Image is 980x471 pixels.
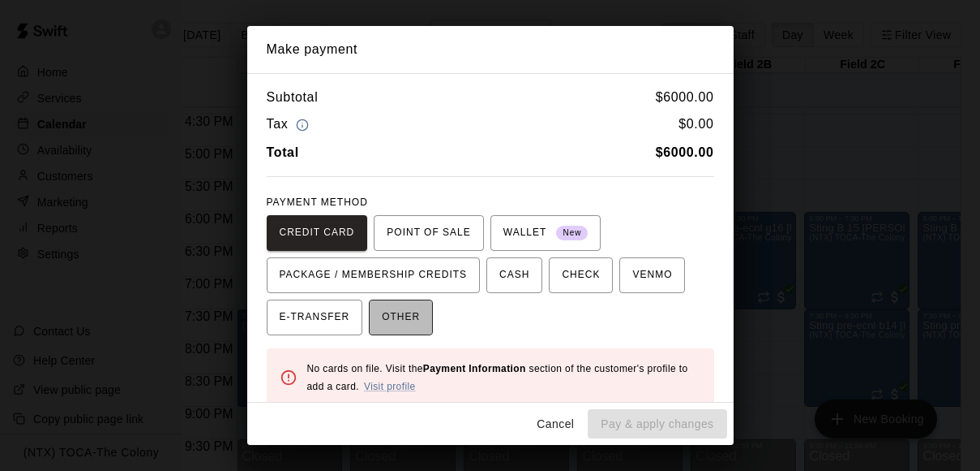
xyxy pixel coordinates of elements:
[499,262,529,288] span: CASH
[374,215,483,251] button: POINT OF SALE
[267,215,368,251] button: CREDIT CARD
[364,381,416,392] a: Visit profile
[307,363,688,392] span: No cards on file. Visit the section of the customer's profile to add a card.
[387,220,470,246] span: POINT OF SALE
[619,257,685,293] button: VENMO
[486,257,542,293] button: CASH
[632,262,672,288] span: VENMO
[280,262,468,288] span: PACKAGE / MEMBERSHIP CREDITS
[549,257,613,293] button: CHECK
[562,262,600,288] span: CHECK
[267,145,299,159] b: Total
[656,87,714,108] h6: $ 6000.00
[656,145,714,159] b: $ 6000.00
[247,26,734,73] h2: Make payment
[556,223,588,244] span: New
[280,305,350,331] span: E-TRANSFER
[267,197,368,208] span: PAYMENT METHOD
[267,300,363,335] button: E-TRANSFER
[382,305,420,331] span: OTHER
[490,215,601,251] button: WALLET New
[529,409,581,439] button: Cancel
[503,220,588,246] span: WALLET
[267,257,481,293] button: PACKAGE / MEMBERSHIP CREDITS
[280,220,355,246] span: CREDIT CARD
[267,114,314,136] h6: Tax
[267,87,319,108] h6: Subtotal
[678,114,713,136] h6: $ 0.00
[423,363,526,374] b: Payment Information
[369,300,433,335] button: OTHER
